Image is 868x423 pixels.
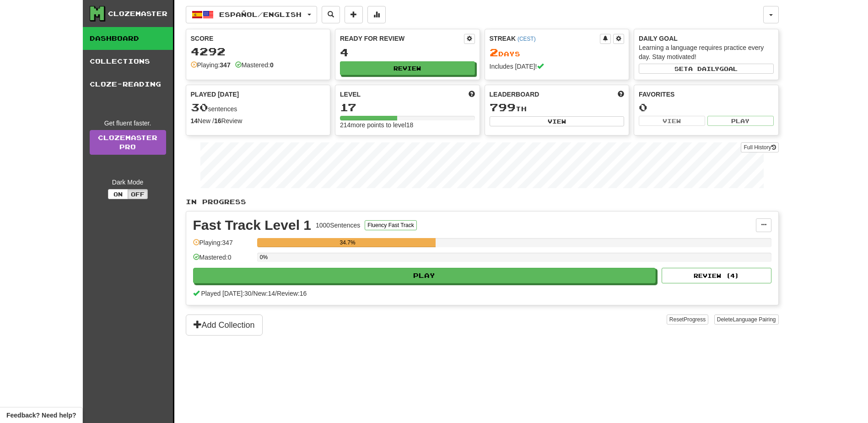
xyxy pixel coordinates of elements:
span: Level [340,90,361,99]
button: DeleteLanguage Pairing [714,315,779,325]
div: Includes [DATE]! [490,62,625,71]
button: Fluency Fast Track [365,220,416,230]
button: Review (4) [662,268,771,283]
span: Played [DATE] [191,90,239,99]
div: Learning a language requires practice every day. Stay motivated! [639,43,774,61]
strong: 0 [270,61,274,69]
div: New / Review [191,116,326,125]
div: Get fluent faster. [90,119,166,128]
button: View [639,116,705,126]
div: Mastered: [235,60,274,70]
button: Seta dailygoal [639,64,774,74]
div: 4292 [191,46,326,57]
strong: 16 [214,117,221,125]
div: Daily Goal [639,34,774,43]
span: a daily [688,65,719,72]
a: (CEST) [518,36,536,42]
div: Ready for Review [340,34,464,43]
div: 1000 Sentences [316,221,360,230]
div: 214 more points to level 18 [340,120,475,130]
strong: 14 [191,117,198,125]
span: Played [DATE]: 30 [201,290,251,297]
div: Score [191,34,326,43]
span: Español / English [219,11,302,18]
span: Leaderboard [490,90,539,99]
div: Playing: [191,60,231,70]
span: 799 [490,101,516,114]
div: 4 [340,47,475,58]
button: Play [193,268,656,283]
div: Playing: 347 [193,238,253,253]
div: Mastered: 0 [193,253,253,268]
button: View [490,116,625,126]
div: Dark Mode [90,178,166,187]
div: 17 [340,102,475,113]
span: / [252,290,253,297]
span: Open feedback widget [6,411,76,420]
div: Favorites [639,90,774,99]
div: Fast Track Level 1 [193,218,312,232]
span: New: 14 [253,290,275,297]
button: Search sentences [322,6,340,23]
button: Play [707,116,774,126]
span: 2 [490,46,498,59]
div: Streak [490,34,600,43]
span: Language Pairing [733,316,776,323]
div: Day s [490,47,625,59]
button: Español/English [186,6,317,23]
div: th [490,102,625,114]
button: ResetProgress [667,315,708,325]
a: Dashboard [83,27,173,50]
span: This week in points, UTC [618,90,624,99]
span: Review: 16 [277,290,307,297]
span: 30 [191,101,208,114]
div: 0 [639,102,774,113]
span: / [275,290,277,297]
p: In Progress [186,197,779,206]
a: Collections [83,50,173,73]
span: Score more points to level up [469,90,475,99]
button: Add sentence to collection [345,6,363,23]
a: ClozemasterPro [90,130,166,155]
div: Clozemaster [108,9,167,18]
button: Full History [741,142,778,152]
button: Add Collection [186,315,263,336]
a: Cloze-Reading [83,73,173,96]
button: More stats [367,6,386,23]
div: 34.7% [260,238,436,247]
div: sentences [191,102,326,114]
strong: 347 [220,61,230,69]
span: Progress [684,316,706,323]
button: Off [128,189,148,199]
button: On [108,189,128,199]
button: Review [340,61,475,75]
